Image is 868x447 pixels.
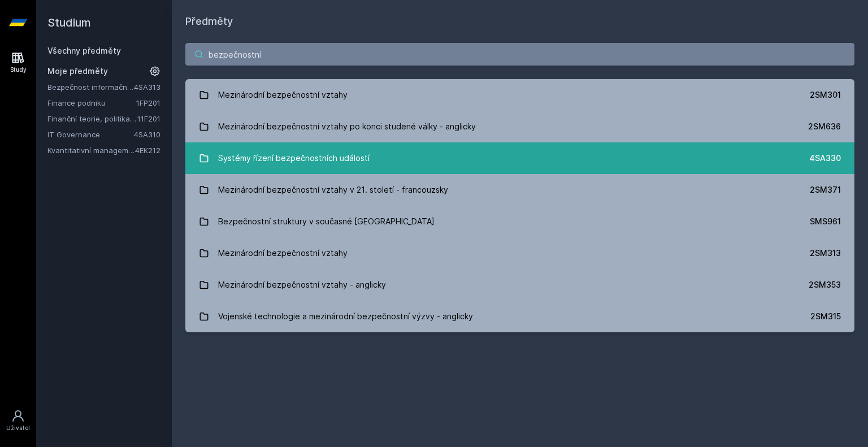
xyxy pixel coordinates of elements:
a: Mezinárodní bezpečnostní vztahy 2SM301 [185,79,854,111]
a: Systémy řízení bezpečnostních událostí 4SA330 [185,142,854,174]
input: Název nebo ident předmětu… [185,43,854,66]
a: Bezpečnost informačních systémů [47,81,134,93]
span: Moje předměty [47,66,108,77]
a: 11F201 [137,114,160,123]
div: 2SM313 [810,248,841,259]
a: Finance podniku [47,97,136,109]
div: Bezpečnostní struktury v současné [GEOGRAPHIC_DATA] [218,210,435,233]
a: Mezinárodní bezpečnostní vztahy po konci studené války - anglicky 2SM636 [185,111,854,142]
div: 2SM636 [808,121,841,132]
div: Mezinárodní bezpečnostní vztahy - anglicky [218,274,386,296]
div: 2SM315 [810,311,841,322]
div: Systémy řízení bezpečnostních událostí [218,147,370,170]
div: Vojenské technologie a mezinárodní bezpečnostní výzvy - anglicky [218,305,473,328]
a: Vojenské technologie a mezinárodní bezpečnostní výzvy - anglicky 2SM315 [185,301,854,332]
a: Uživatel [2,403,34,438]
div: Study [10,66,27,74]
a: Bezpečnostní struktury v současné [GEOGRAPHIC_DATA] SMS961 [185,206,854,237]
a: Kvantitativní management [47,145,135,156]
a: IT Governance [47,129,134,140]
div: 2SM353 [809,279,841,290]
a: 4EK212 [135,146,160,155]
a: Study [2,45,34,80]
a: Finanční teorie, politika a instituce [47,113,137,124]
a: Mezinárodní bezpečnostní vztahy v 21. století - francouzsky 2SM371 [185,174,854,206]
div: 2SM371 [810,184,841,196]
a: Mezinárodní bezpečnostní vztahy - anglicky 2SM353 [185,269,854,301]
a: 1FP201 [136,98,160,107]
div: Mezinárodní bezpečnostní vztahy [218,84,348,106]
a: Mezinárodní bezpečnostní vztahy 2SM313 [185,237,854,269]
div: Mezinárodní bezpečnostní vztahy v 21. století - francouzsky [218,179,448,201]
div: Mezinárodní bezpečnostní vztahy [218,242,348,264]
div: SMS961 [810,216,841,227]
a: 4SA313 [134,83,160,92]
div: 2SM301 [810,89,841,101]
a: 4SA310 [134,130,160,139]
div: Mezinárodní bezpečnostní vztahy po konci studené války - anglicky [218,115,476,138]
a: Všechny předměty [47,46,121,55]
div: 4SA330 [809,153,841,164]
div: Uživatel [6,424,30,432]
h1: Předměty [185,14,854,29]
